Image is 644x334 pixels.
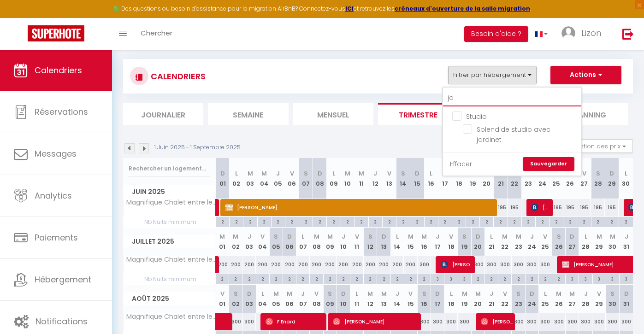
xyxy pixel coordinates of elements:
[606,285,619,313] th: 30
[395,5,530,12] a: créneaux d'ouverture de la salle migration
[313,217,326,226] div: 2
[333,313,420,330] span: [PERSON_NAME]
[272,217,285,226] div: 2
[512,256,525,273] div: 300
[310,256,323,273] div: 200
[431,274,444,283] div: 3
[579,228,592,256] th: 28
[605,199,619,216] div: 195
[596,169,600,178] abbr: S
[535,158,549,199] th: 24
[283,256,296,273] div: 200
[579,285,592,313] th: 28
[364,285,377,313] th: 12
[548,103,628,125] li: Planning
[323,256,337,273] div: 200
[484,169,489,178] abbr: V
[450,159,472,169] a: Effacer
[129,160,210,177] input: Rechercher un logement...
[225,199,493,216] span: [PERSON_NAME]
[273,289,279,298] abbr: M
[508,199,521,216] div: 195
[341,217,354,226] div: 2
[28,25,84,41] img: Super Booking
[476,232,480,241] abbr: D
[283,228,296,256] th: 06
[566,228,579,256] th: 27
[404,256,417,273] div: 200
[410,158,424,199] th: 15
[525,256,538,273] div: 300
[582,169,586,178] abbr: V
[421,232,427,241] abbr: M
[234,289,238,298] abbr: S
[270,274,283,283] div: 2
[452,217,466,226] div: 2
[271,158,285,199] th: 05
[577,158,591,199] th: 27
[444,285,458,313] th: 18
[220,169,225,178] abbr: D
[619,217,633,226] div: 2
[485,285,498,313] th: 21
[299,217,313,226] div: 2
[369,217,382,226] div: 2
[124,235,215,248] span: Juillet 2025
[552,274,565,283] div: 2
[35,106,88,117] span: Réservations
[314,232,319,241] abbr: M
[549,199,563,216] div: 195
[327,158,341,199] th: 09
[296,228,310,256] th: 07
[337,256,350,273] div: 200
[404,228,417,256] th: 15
[318,169,322,178] abbr: D
[216,256,220,274] a: [PERSON_NAME]
[485,256,498,273] div: 300
[216,285,229,313] th: 01
[345,5,354,12] a: ICI
[591,217,605,226] div: 2
[485,274,498,283] div: 2
[605,158,619,199] th: 29
[593,274,606,283] div: 3
[229,228,242,256] th: 02
[123,103,203,125] li: Journalier
[577,217,591,226] div: 2
[256,285,269,313] th: 04
[597,232,602,241] abbr: M
[592,285,606,313] th: 29
[472,274,484,283] div: 2
[287,232,292,241] abbr: D
[310,228,323,256] th: 08
[471,169,475,178] abbr: J
[408,232,414,241] abbr: M
[219,232,225,241] abbr: M
[525,285,538,313] th: 24
[310,285,323,313] th: 08
[299,158,313,199] th: 07
[350,285,364,313] th: 11
[7,4,35,31] button: Ouvrir le widget de chat LiveChat
[471,256,484,273] div: 300
[337,274,350,283] div: 2
[377,274,390,283] div: 2
[269,285,283,313] th: 05
[387,169,391,178] abbr: V
[382,232,386,241] abbr: D
[257,158,271,199] th: 04
[396,217,410,226] div: 2
[337,285,350,313] th: 10
[301,232,304,241] abbr: L
[35,316,88,327] span: Notifications
[557,232,561,241] abbr: S
[243,217,257,226] div: 2
[494,158,508,199] th: 21
[290,169,294,178] abbr: V
[566,285,579,313] th: 27
[391,274,404,283] div: 2
[287,289,292,298] abbr: M
[404,274,417,283] div: 2
[35,148,77,159] span: Messages
[577,199,591,216] div: 195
